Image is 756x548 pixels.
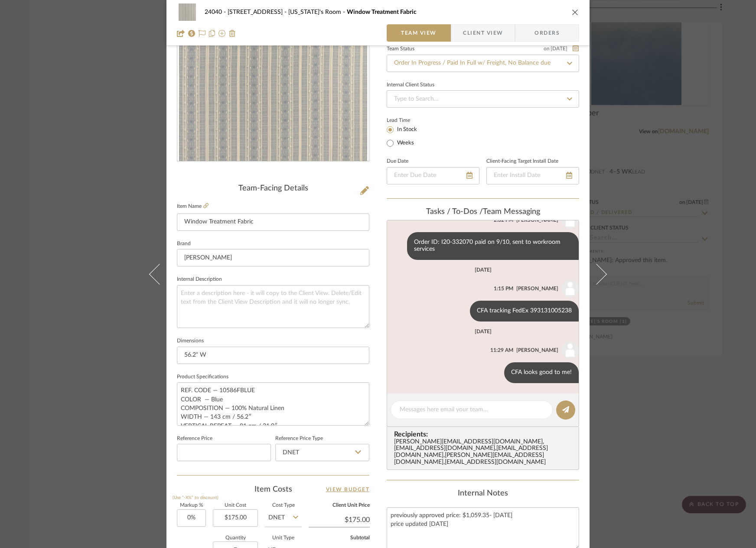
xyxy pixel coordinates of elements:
[288,9,347,15] span: [US_STATE]'s Room
[463,24,503,42] span: Client View
[177,347,369,364] input: Enter the dimensions of this item
[504,362,579,383] div: CFA looks good to me!
[265,536,302,540] label: Unit Type
[387,55,579,72] input: Type to Search…
[177,242,191,246] label: Brand
[387,90,579,108] input: Type to Search…
[516,346,558,354] div: [PERSON_NAME]
[177,503,206,508] label: Markup %
[229,30,236,37] img: Remove from project
[387,489,579,499] div: Internal Notes
[387,47,414,51] div: Team Status
[475,267,492,273] div: [DATE]
[516,285,558,292] div: [PERSON_NAME]
[177,436,212,441] label: Reference Price
[561,341,579,359] img: user_avatar.png
[387,159,408,164] label: Due Date
[486,167,579,184] input: Enter Install Date
[387,167,479,184] input: Enter Due Date
[486,159,558,164] label: Client-Facing Target Install Date
[494,285,513,292] div: 1:15 PM
[177,249,369,266] input: Enter Brand
[395,126,417,134] label: In Stock
[177,375,228,379] label: Product Specifications
[205,9,288,15] span: 24040 - [STREET_ADDRESS]
[470,301,579,322] div: CFA tracking FedEx 393131005238
[426,208,483,216] span: Tasks / To-Dos /
[394,430,575,438] span: Recipients:
[177,203,209,210] label: Item Name
[387,207,579,217] div: team Messaging
[475,328,492,335] div: [DATE]
[394,439,575,466] div: [PERSON_NAME][EMAIL_ADDRESS][DOMAIN_NAME] , [EMAIL_ADDRESS][DOMAIN_NAME] , [EMAIL_ADDRESS][DOMAIN...
[387,83,434,87] div: Internal Client Status
[525,24,569,42] span: Orders
[387,124,431,148] mat-radio-group: Select item type
[265,503,302,508] label: Cost Type
[309,503,370,508] label: Client Unit Price
[347,9,417,15] span: Window Treatment Fabric
[395,139,414,147] label: Weeks
[177,277,222,282] label: Internal Description
[387,116,431,124] label: Lead Time
[177,213,369,231] input: Enter Item Name
[177,484,369,495] div: Item Costs
[407,232,579,260] div: Order ID: I20-332070 paid on 9/10, sent to workroom services
[213,503,258,508] label: Unit Cost
[177,3,198,21] img: 88389036-4545-4d90-9a06-dae8e0c0fd0e_48x40.jpg
[561,280,579,297] img: user_avatar.png
[550,46,568,52] span: [DATE]
[309,536,370,540] label: Subtotal
[326,484,370,495] a: View Budget
[401,24,437,42] span: Team View
[571,8,579,16] button: close
[275,436,323,441] label: Reference Price Type
[177,339,204,343] label: Dimensions
[544,46,550,51] span: on
[213,536,258,540] label: Quantity
[490,346,513,354] div: 11:29 AM
[177,184,369,194] div: Team-Facing Details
